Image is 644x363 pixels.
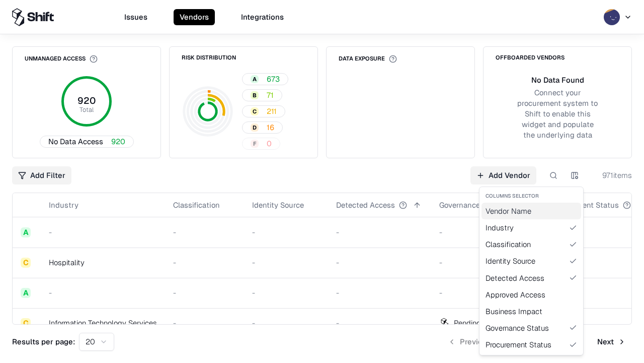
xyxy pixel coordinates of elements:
div: Columns selector [481,189,581,203]
div: Approved Access [481,286,581,303]
div: Vendor Name [481,203,581,219]
div: Business Impact [481,303,581,320]
div: Detected Access [481,270,581,286]
div: Identity Source [481,253,581,269]
div: Governance Status [481,320,581,336]
div: Procurement Status [481,336,581,353]
div: Industry [481,219,581,236]
div: Classification [481,236,581,253]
